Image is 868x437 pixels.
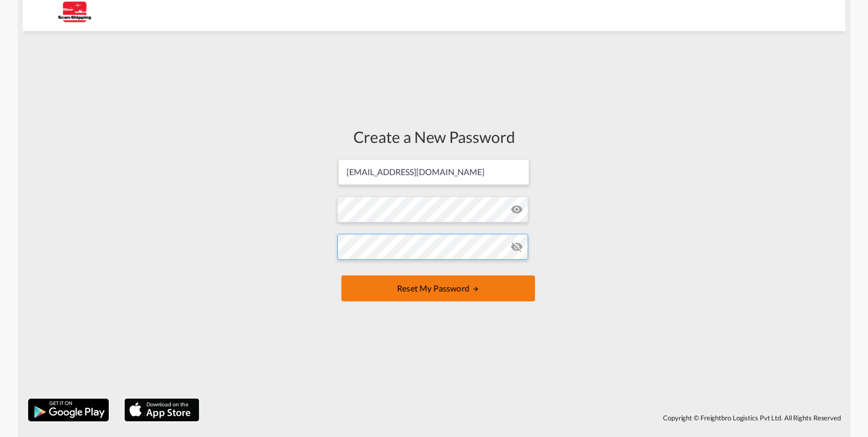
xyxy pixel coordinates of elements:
[510,241,523,253] md-icon: icon-eye-off
[510,203,523,216] md-icon: icon-eye-off
[27,398,110,422] img: google.png
[123,398,200,422] img: apple.png
[341,275,535,301] button: UPDATE MY PASSWORD
[338,159,529,185] input: Email address
[337,126,531,148] div: Create a New Password
[205,409,845,427] div: Copyright © Freightbro Logistics Pvt Ltd. All Rights Reserved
